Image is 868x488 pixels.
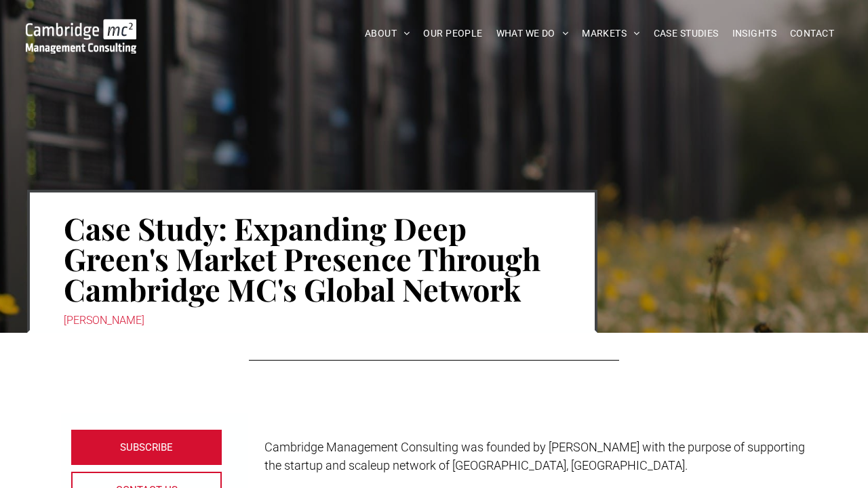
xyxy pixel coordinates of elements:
a: ABOUT [358,23,417,44]
a: SUBSCRIBE [71,430,222,465]
img: Go to Homepage [26,19,136,54]
span: Cambridge Management Consulting was founded by [PERSON_NAME] with the purpose of supporting the s... [264,440,805,472]
a: CASE STUDIES [647,23,726,44]
div: [PERSON_NAME] [64,311,561,330]
a: CONTACT [783,23,841,44]
span: SUBSCRIBE [120,430,173,464]
h1: Case Study: Expanding Deep Green's Market Presence Through Cambridge MC's Global Network [64,211,561,306]
a: WHAT WE DO [490,23,576,44]
a: INSIGHTS [726,23,783,44]
a: MARKETS [575,23,646,44]
a: OUR PEOPLE [416,23,489,44]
